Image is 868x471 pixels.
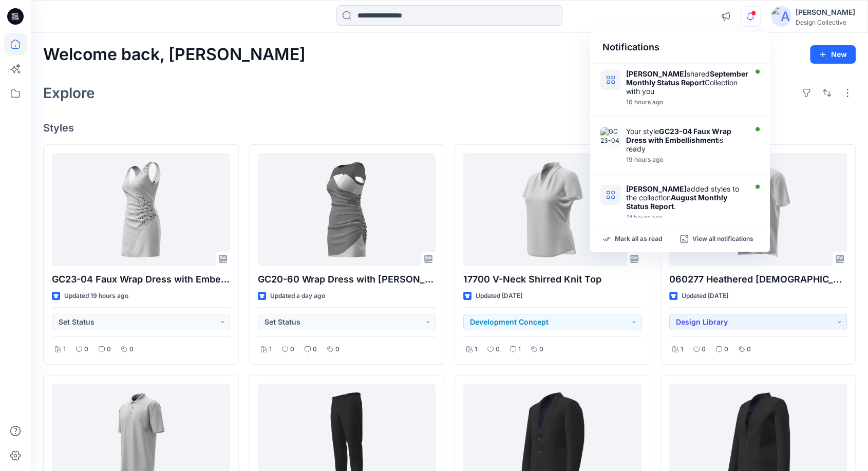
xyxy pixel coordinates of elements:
div: added styles to the collection . [626,184,744,211]
p: Updated 19 hours ago [64,291,128,302]
p: Updated [DATE] [476,291,522,302]
p: Mark all as read [615,234,662,243]
p: 17700 V-Neck Shirred Knit Top [463,272,641,287]
p: 0 [335,344,339,355]
p: GC23-04 Faux Wrap Dress with Embellishment [52,272,230,287]
h2: Explore [43,85,95,101]
p: 0 [539,344,543,355]
p: 1 [269,344,272,355]
p: 0 [84,344,88,355]
strong: [PERSON_NAME] [626,184,687,193]
img: avatar [771,6,791,27]
p: 1 [475,344,477,355]
p: 1 [63,344,66,355]
h2: Welcome back, [PERSON_NAME] [43,45,306,64]
div: Design Collective [796,18,855,26]
button: New [810,45,856,64]
p: GC20-60 Wrap Dress with [PERSON_NAME] [258,272,436,287]
p: Updated [DATE] [682,291,728,302]
img: GC23-04 Faux Wrap Dress with Embellishment [600,127,621,147]
div: shared Collection with you [626,69,748,96]
p: 0 [496,344,500,355]
div: Notifications [590,32,770,63]
a: 17700 V-Neck Shirred Knit Top [463,153,641,266]
p: 0 [313,344,317,355]
h4: Styles [43,122,856,134]
p: 060277 Heathered [DEMOGRAPHIC_DATA] Sport Polo [669,272,847,287]
p: 0 [129,344,134,355]
div: Wednesday, August 27, 2025 17:02 [626,99,748,106]
strong: [PERSON_NAME] [626,69,687,78]
p: Updated a day ago [270,291,325,302]
div: Wednesday, August 27, 2025 14:31 [626,156,744,163]
p: 1 [518,344,521,355]
strong: August Monthly Status Report [626,193,727,211]
a: GC23-04 Faux Wrap Dress with Embellishment [52,153,230,266]
p: 0 [290,344,294,355]
div: Wednesday, August 27, 2025 12:08 [626,214,744,221]
p: 0 [107,344,111,355]
p: 0 [724,344,728,355]
p: 0 [702,344,706,355]
strong: GC23-04 Faux Wrap Dress with Embellishment [626,127,731,144]
p: View all notifications [692,234,753,243]
strong: September Monthly Status Report [626,69,748,87]
img: August Monthly Status Report [600,184,621,205]
p: 1 [681,344,683,355]
p: 0 [747,344,751,355]
img: September Monthly Status Report [600,69,621,90]
div: Your style is ready [626,127,744,153]
div: [PERSON_NAME] [796,6,855,18]
a: GC20-60 Wrap Dress with Yoke [258,153,436,266]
